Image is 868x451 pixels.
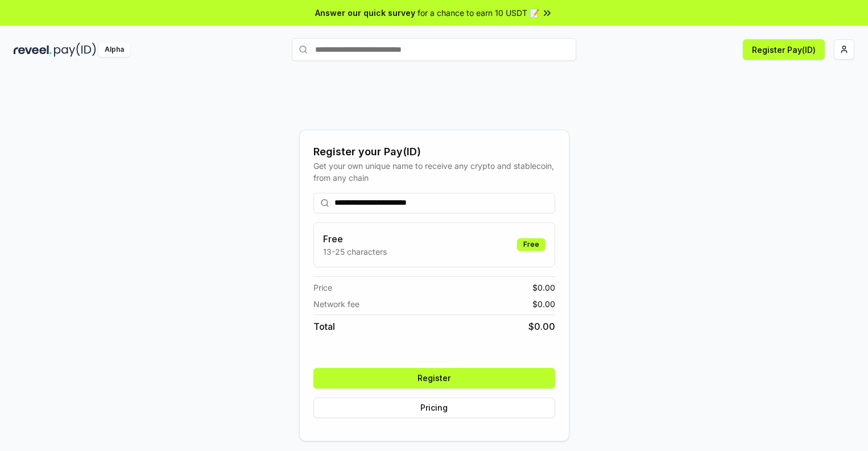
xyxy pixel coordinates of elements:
[313,368,555,388] button: Register
[54,43,96,57] img: pay_id
[323,232,387,246] h3: Free
[14,43,52,57] img: reveel_dark
[315,7,415,19] span: Answer our quick survey
[313,282,332,293] span: Price
[313,320,335,333] span: Total
[323,246,387,258] p: 13-25 characters
[98,43,130,57] div: Alpha
[532,298,555,310] span: $ 0.00
[517,238,545,251] div: Free
[418,7,539,19] span: for a chance to earn 10 USDT 📝
[532,282,555,293] span: $ 0.00
[313,398,555,418] button: Pricing
[313,160,555,184] div: Get your own unique name to receive any crypto and stablecoin, from any chain
[313,298,359,310] span: Network fee
[528,320,555,333] span: $ 0.00
[743,39,825,60] button: Register Pay(ID)
[313,144,555,160] div: Register your Pay(ID)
